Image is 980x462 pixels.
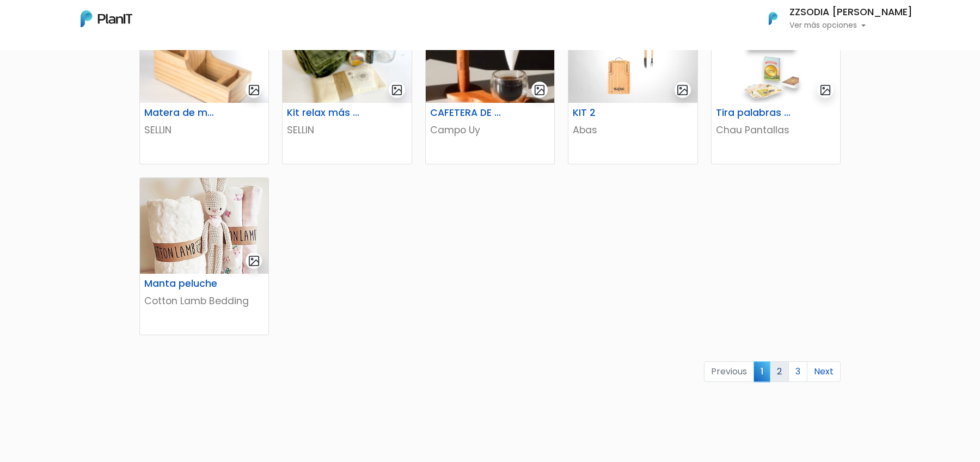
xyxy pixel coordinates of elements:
a: gallery-light KIT 2 Abas [568,7,697,164]
h6: ZZSODIA [PERSON_NAME] [789,8,912,17]
h6: Manta peluche [138,278,226,289]
img: PlanIt Logo [81,10,132,27]
img: PlanIt Logo [761,7,785,30]
span: 1 [754,361,770,381]
a: 3 [788,361,807,382]
img: gallery-light [248,255,260,267]
img: thumb_image__copia___copia___copia_-Photoroom__6_.jpg [712,7,840,103]
img: gallery-light [391,84,403,96]
img: gallery-light [248,84,260,96]
p: SELLIN [287,123,407,137]
img: gallery-light [676,84,689,96]
h6: CAFETERA DE GOTEO [424,107,512,119]
a: gallery-light Tira palabras + Cartas españolas Chau Pantallas [711,7,841,164]
p: SELLIN [144,123,264,137]
p: Ver más opciones [789,22,912,29]
p: Campo Uy [430,123,550,137]
a: Next [807,361,841,382]
img: thumb_manta.jpg [140,178,268,274]
h6: KIT 2 [566,107,655,119]
button: PlanIt Logo ZZSODIA [PERSON_NAME] Ver más opciones [755,4,912,33]
h6: Matera de madera con Porta Celular [138,107,226,119]
img: thumb_688cd36894cd4_captura-de-pantalla-2025-08-01-114651.png [140,7,268,103]
img: gallery-light [819,84,832,96]
img: thumb_46808385-B327-4404-90A4-523DC24B1526_4_5005_c.jpeg [426,7,554,103]
img: thumb_68921f9ede5ef_captura-de-pantalla-2025-08-05-121323.png [283,7,411,103]
a: gallery-light Matera de madera con Porta Celular SELLIN [139,7,269,164]
a: gallery-light Kit relax más té SELLIN [282,7,412,164]
img: gallery-light [534,84,546,96]
p: Chau Pantallas [716,123,836,137]
a: gallery-light Manta peluche Cotton Lamb Bedding [139,177,269,335]
a: gallery-light CAFETERA DE GOTEO Campo Uy [425,7,555,164]
p: Abas [573,123,693,137]
a: 2 [770,361,789,382]
p: Cotton Lamb Bedding [144,294,264,308]
h6: Kit relax más té [280,107,369,119]
h6: Tira palabras + Cartas españolas [709,107,798,119]
img: thumb_WhatsApp_Image_2023-06-30_at_16.24.56-PhotoRoom.png [568,7,697,103]
div: ¿Necesitás ayuda? [56,10,157,32]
